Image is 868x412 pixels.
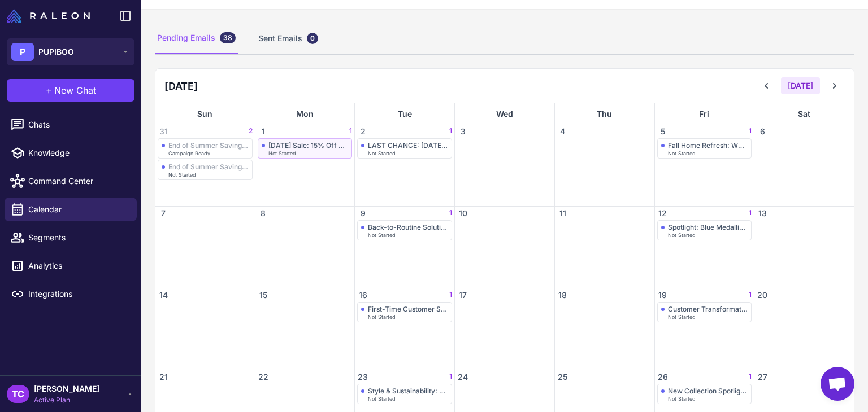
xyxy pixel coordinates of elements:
[5,282,137,306] a: Integrations
[34,395,99,405] span: Active Plan
[155,103,255,125] div: Sun
[368,151,396,156] span: Not Started
[28,288,128,300] span: Integrations
[38,46,74,58] span: PUPIBOO
[46,84,52,97] span: +
[449,371,452,383] span: 1
[28,119,128,131] span: Chats
[449,208,452,219] span: 1
[5,169,137,193] a: Command Center
[557,208,568,219] span: 11
[357,290,368,301] span: 16
[7,9,90,23] img: Raleon Logo
[557,371,568,383] span: 25
[657,290,669,301] span: 19
[249,126,253,137] span: 2
[28,260,128,272] span: Analytics
[557,290,568,301] span: 18
[164,78,198,94] h2: [DATE]
[749,290,752,301] span: 1
[28,147,128,159] span: Knowledge
[668,396,696,401] span: Not Started
[368,223,448,231] div: Back-to-Routine Solutions for Your Pet
[168,163,249,171] div: End of Summer Savings Event
[28,203,128,216] span: Calendar
[54,84,96,97] span: New Chat
[368,387,448,395] div: Style & Sustainability: The Eco-Friendly Choice
[757,290,768,301] span: 20
[258,290,269,301] span: 15
[355,103,454,125] div: Tue
[28,175,128,187] span: Command Center
[158,208,169,219] span: 7
[457,290,468,301] span: 17
[220,32,236,43] div: 38
[757,371,768,383] span: 27
[655,103,754,125] div: Fri
[457,208,468,219] span: 10
[11,43,34,61] div: P
[368,314,396,319] span: Not Started
[258,371,269,383] span: 22
[268,151,296,156] span: Not Started
[749,126,752,137] span: 1
[5,254,137,278] a: Analytics
[657,371,669,383] span: 26
[557,126,568,137] span: 4
[757,126,768,137] span: 6
[555,103,654,125] div: Thu
[368,141,448,150] div: LAST CHANCE: [DATE] Offer Ends Tonight
[168,151,210,156] span: Campaign Ready
[754,103,854,125] div: Sat
[455,103,554,125] div: Wed
[258,208,269,219] span: 8
[457,371,468,383] span: 24
[357,371,368,383] span: 23
[449,290,452,301] span: 1
[668,305,748,313] div: Customer Transformations: Multi-Pet Household Solutions
[158,126,169,137] span: 31
[668,233,696,238] span: Not Started
[781,77,820,94] button: [DATE]
[5,226,137,249] a: Segments
[749,371,752,383] span: 1
[668,223,748,231] div: Spotlight: Blue Medallion Collection
[256,23,320,54] div: Sent Emails
[5,141,137,165] a: Knowledge
[457,126,468,137] span: 3
[7,385,29,403] div: TC
[757,208,768,219] span: 13
[668,387,748,395] div: New Collection Spotlight: Patterned Disposables
[34,383,99,395] span: [PERSON_NAME]
[657,208,669,219] span: 12
[449,126,452,137] span: 1
[349,126,352,137] span: 1
[5,198,137,221] a: Calendar
[668,141,748,150] div: Fall Home Refresh: Where Style Meets Function
[168,172,196,177] span: Not Started
[255,103,355,125] div: Mon
[158,290,169,301] span: 14
[368,233,396,238] span: Not Started
[258,126,269,137] span: 1
[7,79,134,102] button: +New Chat
[155,23,238,54] div: Pending Emails
[28,231,128,244] span: Segments
[668,314,696,319] span: Not Started
[5,113,137,137] a: Chats
[368,305,448,313] div: First-Time Customer Special: Discover the Difference
[7,38,134,65] button: PPUPIBOO
[168,141,249,150] div: End of Summer Savings Event
[749,208,752,219] span: 1
[357,208,368,219] span: 9
[368,396,396,401] span: Not Started
[158,371,169,383] span: 21
[657,126,669,137] span: 5
[268,141,349,150] div: [DATE] Sale: 15% Off Sitewide
[821,367,854,401] a: Open chat
[668,151,696,156] span: Not Started
[307,33,318,44] div: 0
[357,126,368,137] span: 2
